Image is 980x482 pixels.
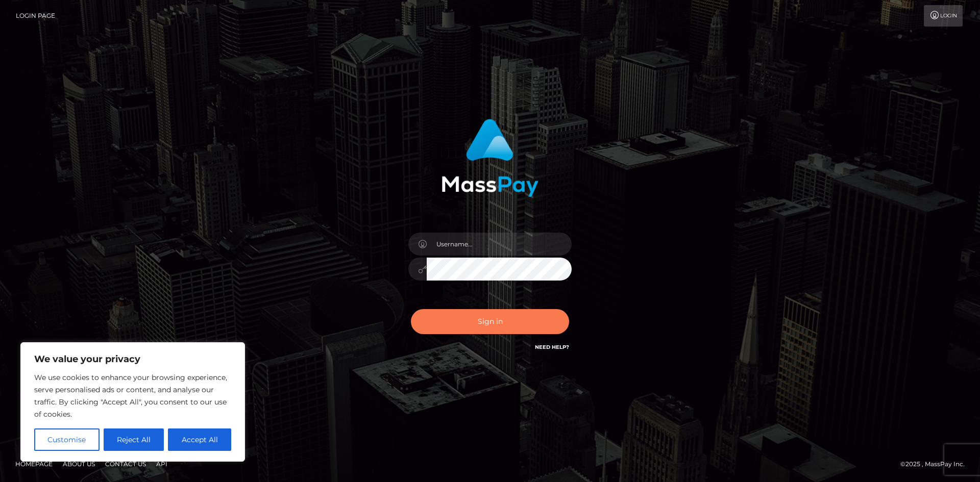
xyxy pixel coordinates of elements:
[900,459,972,470] div: © 2025 , MassPay Inc.
[924,5,963,27] a: Login
[34,371,231,420] p: We use cookies to enhance your browsing experience, serve personalised ads or content, and analys...
[442,119,538,197] img: MassPay Login
[16,5,55,27] a: Login Page
[11,456,57,472] a: Homepage
[34,353,231,365] p: We value your privacy
[535,344,569,350] a: Need Help?
[20,342,245,462] div: We value your privacy
[59,456,99,472] a: About Us
[411,309,569,334] button: Sign in
[168,428,231,451] button: Accept All
[34,428,100,451] button: Customise
[101,456,150,472] a: Contact Us
[152,456,171,472] a: API
[427,233,572,256] input: Username...
[104,428,164,451] button: Reject All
